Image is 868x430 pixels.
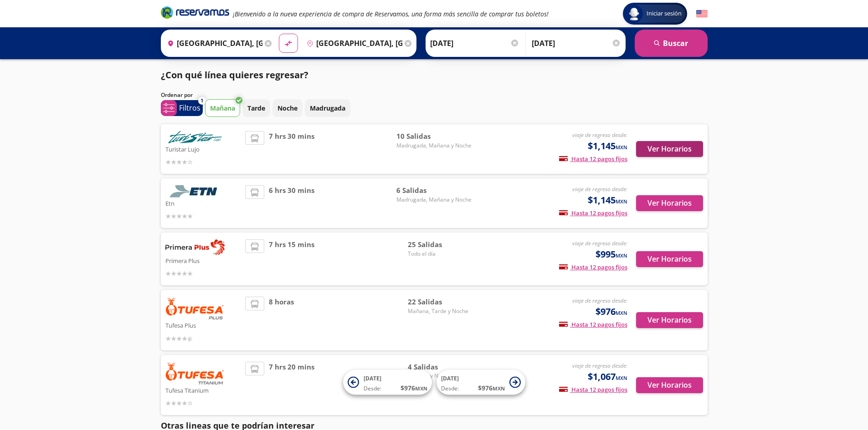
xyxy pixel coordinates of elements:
span: $1,145 [588,193,627,207]
small: MXN [616,252,627,259]
em: viaje de regreso desde: [572,131,627,139]
span: $1,067 [588,370,627,384]
span: Madrugada, Mañana y Noche [396,196,472,204]
em: viaje de regreso desde: [572,185,627,193]
span: Todo el día [408,250,472,258]
p: Ordenar por [161,91,193,99]
span: 7 hrs 20 mins [269,362,314,409]
em: viaje de regreso desde: [572,362,627,369]
button: Madrugada [305,99,350,117]
span: 22 Salidas [408,297,472,307]
p: Tufesa Plus [165,319,241,330]
small: MXN [616,374,627,381]
button: Mañana [205,99,240,117]
input: Elegir Fecha [430,32,519,55]
button: Ver Horarios [636,195,703,211]
span: Hasta 12 pagos fijos [559,263,627,271]
button: [DATE]Desde:$976MXN [343,370,432,395]
em: viaje de regreso desde: [572,297,627,304]
img: Primera Plus [165,239,225,255]
p: Noche [277,103,298,113]
button: Ver Horarios [636,251,703,267]
button: [DATE]Desde:$976MXN [437,370,525,395]
button: Tarde [242,99,270,117]
span: [DATE] [364,374,381,382]
img: Tufesa Titanium [165,362,225,384]
span: $ 976 [401,383,427,393]
small: MXN [616,198,627,205]
button: 1Filtros [161,100,203,116]
span: $1,145 [588,139,627,153]
em: viaje de regreso desde: [572,239,627,247]
span: Hasta 12 pagos fijos [559,385,627,394]
span: 25 Salidas [408,239,472,250]
p: Tarde [247,103,265,113]
input: Buscar Destino [303,32,402,55]
span: 1 [200,97,203,105]
span: $976 [596,305,627,319]
span: Madrugada, Mañana y Noche [396,142,472,150]
span: 7 hrs 15 mins [269,239,314,278]
img: Turistar Lujo [165,131,225,143]
p: Tufesa Titanium [165,384,241,395]
p: ¿Con qué línea quieres regresar? [161,68,308,82]
img: Etn [165,185,225,197]
p: Filtros [179,102,200,113]
p: Mañana [210,103,235,113]
p: Madrugada [310,103,345,113]
span: Mañana, Tarde y Noche [408,307,472,315]
span: Hasta 12 pagos fijos [559,320,627,329]
a: Brand Logo [161,5,229,22]
p: Etn [165,197,241,208]
span: [DATE] [441,374,459,382]
span: 6 hrs 30 mins [269,185,314,221]
span: 8 horas [269,297,294,344]
input: Opcional [532,32,621,55]
small: MXN [493,385,505,392]
span: $ 976 [478,383,505,393]
small: MXN [616,309,627,316]
input: Buscar Origen [164,32,263,55]
span: $995 [596,248,627,261]
button: English [696,8,708,20]
button: Ver Horarios [636,377,703,393]
span: Hasta 12 pagos fijos [559,155,627,163]
small: MXN [616,144,627,151]
button: Buscar [635,30,708,57]
span: 7 hrs 30 mins [269,131,314,167]
em: ¡Bienvenido a la nueva experiencia de compra de Reservamos, una forma más sencilla de comprar tus... [233,10,549,18]
i: Brand Logo [161,5,229,19]
button: Ver Horarios [636,312,703,328]
small: MXN [415,385,427,392]
button: Ver Horarios [636,141,703,157]
span: 4 Salidas [408,362,472,372]
span: Desde: [441,384,459,393]
p: Primera Plus [165,255,241,266]
span: 10 Salidas [396,131,472,142]
button: Noche [272,99,303,117]
span: Desde: [364,384,381,393]
span: Hasta 12 pagos fijos [559,209,627,217]
p: Turistar Lujo [165,143,241,154]
span: Iniciar sesión [643,9,685,18]
img: Tufesa Plus [165,297,225,319]
span: 6 Salidas [396,185,472,196]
